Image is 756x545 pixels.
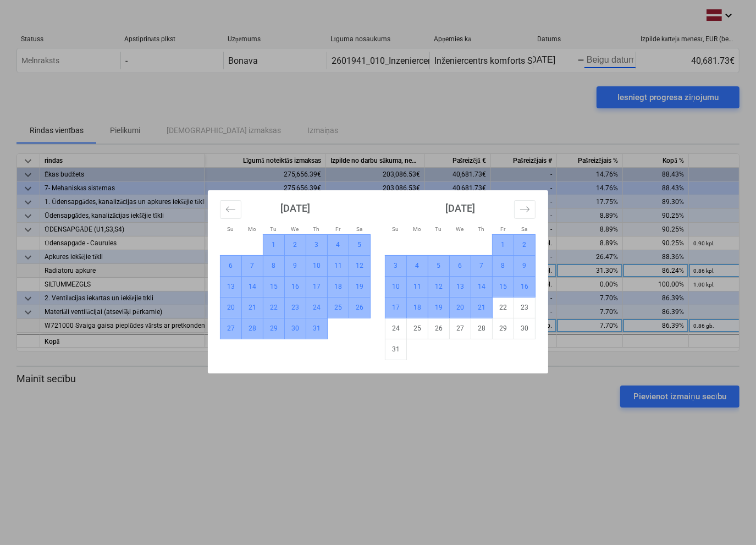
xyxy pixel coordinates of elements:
[263,234,285,255] td: Choose Tuesday, July 1, 2025 as your check-out date. It's available.
[521,226,527,232] small: Sa
[228,226,234,232] small: Su
[514,318,536,339] td: Choose Saturday, August 30, 2025 as your check-out date. It's available.
[263,318,285,339] td: Choose Tuesday, July 29, 2025 as your check-out date. It's available.
[220,297,242,318] td: Choose Sunday, July 20, 2025 as your check-out date. It's available.
[349,276,371,297] td: Choose Saturday, July 19, 2025 as your check-out date. It's available.
[450,255,471,276] td: Choose Wednesday, August 6, 2025 as your check-out date. It's available.
[306,276,328,297] td: Choose Thursday, July 17, 2025 as your check-out date. It's available.
[349,255,371,276] td: Choose Saturday, July 12, 2025 as your check-out date. It's available.
[428,255,450,276] td: Choose Tuesday, August 5, 2025 as your check-out date. It's available.
[514,234,536,255] td: Choose Saturday, August 2, 2025 as your check-out date. It's available.
[349,234,371,255] td: Choose Saturday, July 5, 2025 as your check-out date. It's available.
[407,255,428,276] td: Choose Monday, August 4, 2025 as your check-out date. It's available.
[471,318,493,339] td: Choose Thursday, August 28, 2025 as your check-out date. It's available.
[471,297,493,318] td: Choose Thursday, August 21, 2025 as your check-out date. It's available.
[385,318,407,339] td: Choose Sunday, August 24, 2025 as your check-out date. It's available.
[450,297,471,318] td: Choose Wednesday, August 20, 2025 as your check-out date. It's available.
[263,255,285,276] td: Choose Tuesday, July 8, 2025 as your check-out date. It's available.
[313,226,320,232] small: Th
[493,276,514,297] td: Choose Friday, August 15, 2025 as your check-out date. It's available.
[271,226,277,232] small: Tu
[208,190,548,373] div: Calendar
[220,276,242,297] td: Choose Sunday, July 13, 2025 as your check-out date. It's available.
[413,226,421,232] small: Mo
[493,297,514,318] td: Choose Friday, August 22, 2025 as your check-out date. It's available.
[407,318,428,339] td: Choose Monday, August 25, 2025 as your check-out date. It's available.
[328,255,349,276] td: Choose Friday, July 11, 2025 as your check-out date. It's available.
[471,276,493,297] td: Choose Thursday, August 14, 2025 as your check-out date. It's available.
[285,276,306,297] td: Choose Wednesday, July 16, 2025 as your check-out date. It's available.
[493,318,514,339] td: Choose Friday, August 29, 2025 as your check-out date. It's available.
[500,226,505,232] small: Fr
[285,297,306,318] td: Choose Wednesday, July 23, 2025 as your check-out date. It's available.
[435,226,442,232] small: Tu
[306,255,328,276] td: Choose Thursday, July 10, 2025 as your check-out date. It's available.
[385,339,407,360] td: Choose Sunday, August 31, 2025 as your check-out date. It's available.
[514,297,536,318] td: Choose Saturday, August 23, 2025 as your check-out date. It's available.
[328,276,349,297] td: Choose Friday, July 18, 2025 as your check-out date. It's available.
[356,226,362,232] small: Sa
[349,297,371,318] td: Choose Saturday, July 26, 2025 as your check-out date. It's available.
[407,297,428,318] td: Choose Monday, August 18, 2025 as your check-out date. It's available.
[450,318,471,339] td: Choose Wednesday, August 27, 2025 as your check-out date. It's available.
[242,276,263,297] td: Choose Monday, July 14, 2025 as your check-out date. It's available.
[335,226,340,232] small: Fr
[220,318,242,339] td: Choose Sunday, July 27, 2025 as your check-out date. It's available.
[456,226,464,232] small: We
[242,318,263,339] td: Choose Monday, July 28, 2025 as your check-out date. It's available.
[445,202,475,214] strong: [DATE]
[242,255,263,276] td: Choose Monday, July 7, 2025 as your check-out date. It's available.
[291,226,299,232] small: We
[385,255,407,276] td: Choose Sunday, August 3, 2025 as your check-out date. It's available.
[428,297,450,318] td: Choose Tuesday, August 19, 2025 as your check-out date. It's available.
[393,226,399,232] small: Su
[248,226,256,232] small: Mo
[263,276,285,297] td: Choose Tuesday, July 15, 2025 as your check-out date. It's available.
[493,255,514,276] td: Choose Friday, August 8, 2025 as your check-out date. It's available.
[407,276,428,297] td: Choose Monday, August 11, 2025 as your check-out date. It's available.
[428,318,450,339] td: Choose Tuesday, August 26, 2025 as your check-out date. It's available.
[306,297,328,318] td: Choose Thursday, July 24, 2025 as your check-out date. It's available.
[493,234,514,255] td: Choose Friday, August 1, 2025 as your check-out date. It's available.
[385,276,407,297] td: Choose Sunday, August 10, 2025 as your check-out date. It's available.
[514,200,536,219] button: Move forward to switch to the next month.
[242,297,263,318] td: Choose Monday, July 21, 2025 as your check-out date. It's available.
[514,276,536,297] td: Choose Saturday, August 16, 2025 as your check-out date. It's available.
[220,255,242,276] td: Choose Sunday, July 6, 2025 as your check-out date. It's available.
[263,297,285,318] td: Choose Tuesday, July 22, 2025 as your check-out date. It's available.
[328,234,349,255] td: Choose Friday, July 4, 2025 as your check-out date. It's available.
[428,276,450,297] td: Choose Tuesday, August 12, 2025 as your check-out date. It's available.
[471,255,493,276] td: Choose Thursday, August 7, 2025 as your check-out date. It's available.
[285,234,306,255] td: Choose Wednesday, July 2, 2025 as your check-out date. It's available.
[220,200,241,219] button: Move backward to switch to the previous month.
[306,234,328,255] td: Choose Thursday, July 3, 2025 as your check-out date. It's available.
[385,297,407,318] td: Choose Sunday, August 17, 2025 as your check-out date. It's available.
[285,255,306,276] td: Choose Wednesday, July 9, 2025 as your check-out date. It's available.
[306,318,328,339] td: Choose Thursday, July 31, 2025 as your check-out date. It's available.
[478,226,485,232] small: Th
[450,276,471,297] td: Choose Wednesday, August 13, 2025 as your check-out date. It's available.
[285,318,306,339] td: Choose Wednesday, July 30, 2025 as your check-out date. It's available.
[328,297,349,318] td: Choose Friday, July 25, 2025 as your check-out date. It's available.
[514,255,536,276] td: Choose Saturday, August 9, 2025 as your check-out date. It's available.
[280,202,310,214] strong: [DATE]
